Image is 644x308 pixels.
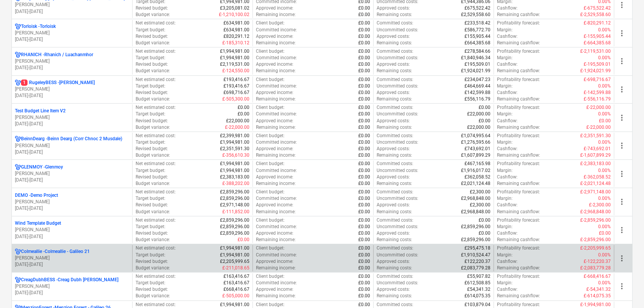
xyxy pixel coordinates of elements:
[15,192,129,212] div: DEMO -Demo Project[PERSON_NAME][DATE]-[DATE]
[256,27,297,33] p: Committed income :
[377,152,412,159] p: Remaining costs :
[220,189,249,195] p: £2,859,296.00
[497,11,540,18] p: Remaining cashflow :
[21,248,90,255] p: Colmeallie - Colmeallie - Galileo 21
[136,111,165,117] p: Target budget :
[617,29,626,38] span: more_vert
[220,133,249,139] p: £2,399,981.00
[15,8,129,15] p: [DATE] - [DATE]
[358,83,370,89] p: £0.00
[580,133,611,139] p: £-2,351,591.30
[136,5,168,11] p: Revised budget :
[256,160,285,167] p: Client budget :
[358,55,370,61] p: £0.00
[256,11,296,18] p: Remaining income :
[580,189,611,195] p: £-2,971,148.00
[256,40,296,46] p: Remaining income :
[238,104,249,111] p: £0.00
[617,225,626,235] span: more_vert
[226,118,249,124] p: £22,000.00
[377,27,418,33] p: Uncommitted costs :
[21,52,93,58] p: RHANICH - Rhanich / Luachanmhor
[358,68,370,74] p: £0.00
[220,61,249,68] p: £2,119,531.00
[256,195,297,202] p: Committed income :
[377,11,412,18] p: Remaining costs :
[21,136,122,142] p: BeinnDearg - Beinn Dearg (Corr Chnoc 2 Musdale)
[15,277,21,283] div: Project has multi currencies enabled
[617,169,626,178] span: more_vert
[464,146,490,152] p: £743,692.01
[256,152,296,159] p: Remaining income :
[136,96,170,102] p: Budget variance :
[256,33,293,40] p: Approved income :
[461,195,490,202] p: £2,968,848.00
[222,152,249,159] p: £-356,610.30
[256,55,297,61] p: Committed income :
[15,143,129,149] p: [PERSON_NAME]
[220,202,249,208] p: £2,971,148.00
[377,89,410,96] p: Approved costs :
[598,139,611,146] p: 0.00%
[358,40,370,46] p: £0.00
[617,197,626,206] span: more_vert
[15,283,129,290] p: [PERSON_NAME]
[15,30,129,36] p: [PERSON_NAME]
[21,23,56,30] p: Torloisk - Torloisk
[136,48,176,55] p: Net estimated cost :
[464,160,490,167] p: £467,165.98
[377,83,418,89] p: Uncommitted costs :
[15,149,129,156] p: [DATE] - [DATE]
[136,118,168,124] p: Revised budget :
[21,79,28,86] span: 1
[497,111,513,117] p: Margin :
[464,27,490,33] p: £586,772.70
[222,68,249,74] p: £-124,550.00
[584,89,611,96] p: £-142,599.88
[136,167,165,174] p: Target budget :
[598,167,611,174] p: 0.00%
[377,33,410,40] p: Approved costs :
[15,290,129,296] p: [DATE] - [DATE]
[358,48,370,55] p: £0.00
[15,136,129,155] div: BeinnDearg -Beinn Dearg (Corr Chnoc 2 Musdale)[PERSON_NAME][DATE]-[DATE]
[497,55,513,61] p: Margin :
[15,248,129,268] div: Colmeallie -Colmeallie - Galileo 21[PERSON_NAME][DATE]-[DATE]
[461,139,490,146] p: £1,276,595.66
[15,177,129,183] p: [DATE] - [DATE]
[358,133,370,139] p: £0.00
[358,139,370,146] p: £0.00
[497,189,540,195] p: Profitability forecast :
[497,33,518,40] p: Cashflow :
[377,160,413,167] p: Committed costs :
[15,92,129,99] p: [DATE] - [DATE]
[377,174,410,180] p: Approved costs :
[580,68,611,74] p: £-1,924,021.99
[497,146,518,152] p: Cashflow :
[497,174,518,180] p: Cashflow :
[222,40,249,46] p: £-185,310.12
[584,146,611,152] p: £-743,692.01
[358,124,370,131] p: £0.00
[21,164,63,170] p: GLENMOY - Glenmoy
[584,76,611,83] p: £-698,716.67
[377,68,412,74] p: Remaining costs :
[497,61,518,68] p: Cashflow :
[15,65,129,71] p: [DATE] - [DATE]
[15,220,61,227] p: Wind Template Budget
[497,104,540,111] p: Profitability forecast :
[15,36,129,43] p: [DATE] - [DATE]
[256,76,285,83] p: Client budget :
[470,189,490,195] p: £2,300.00
[497,83,513,89] p: Margin :
[497,89,518,96] p: Cashflow :
[256,5,293,11] p: Approved income :
[136,61,168,68] p: Revised budget :
[220,195,249,202] p: £2,859,296.00
[461,55,490,61] p: £1,840,946.34
[377,104,413,111] p: Committed costs :
[464,40,490,46] p: £664,385.68
[617,113,626,122] span: more_vert
[358,11,370,18] p: £0.00
[256,20,285,26] p: Client budget :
